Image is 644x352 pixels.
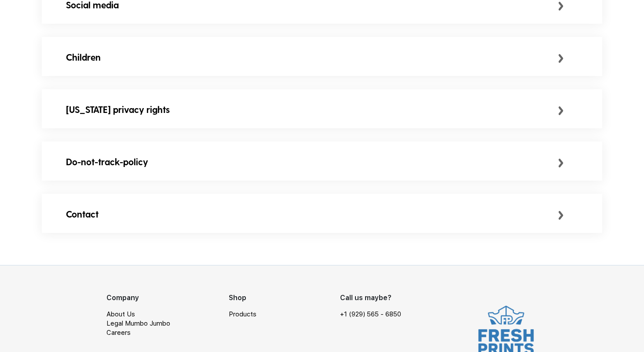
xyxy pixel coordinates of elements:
div: Company [106,293,229,303]
a: +1 (929) 565 - 6850 [340,310,401,319]
img: small_arrow.svg [558,159,564,167]
img: small_arrow.svg [558,54,564,63]
div: Children [66,50,558,64]
div: [US_STATE] privacy rights [66,102,558,116]
div: Do-not-track-policy [66,155,558,169]
img: small_arrow.svg [558,106,564,115]
img: small_arrow.svg [558,2,564,11]
a: About Us [106,310,135,318]
div: Contact [66,207,558,221]
a: Legal Mumbo Jumbo [106,319,170,327]
a: Careers [106,329,131,337]
div: Call us maybe? [340,293,407,303]
div: Shop [229,293,340,303]
img: small_arrow.svg [558,211,564,220]
a: Products [229,310,256,318]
